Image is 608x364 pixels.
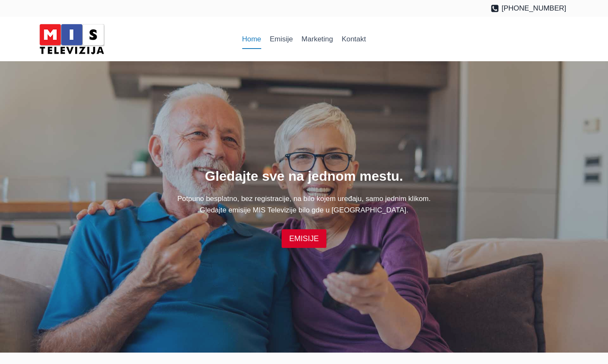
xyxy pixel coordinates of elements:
h1: Gledajte sve na jednom mestu. [42,166,566,186]
img: MIS Television [36,21,108,57]
a: Kontakt [337,29,370,49]
p: Potpuno besplatno, bez registracije, na bilo kojem uređaju, samo jednim klikom. Gledajte emisije ... [42,193,566,216]
a: Marketing [297,29,337,49]
nav: Primary [238,29,370,49]
a: Home [238,29,266,49]
span: [PHONE_NUMBER] [502,3,566,14]
a: EMISIJE [282,229,326,247]
a: [PHONE_NUMBER] [491,3,566,14]
a: Emisije [266,29,297,49]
